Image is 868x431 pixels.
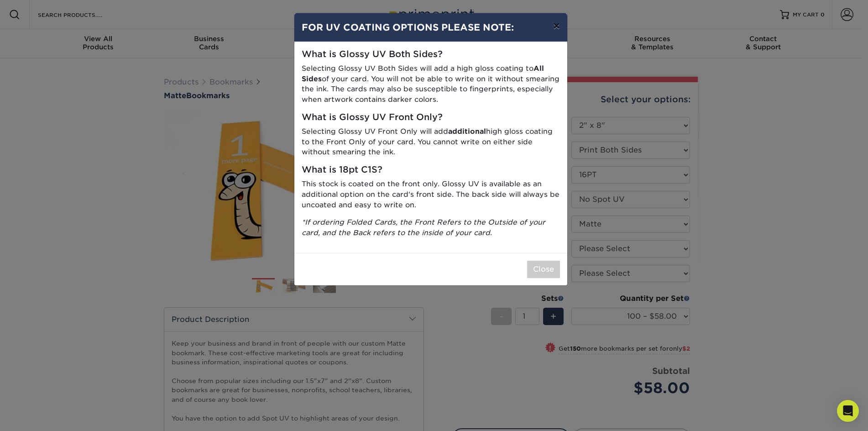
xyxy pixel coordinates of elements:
[448,127,486,136] strong: additional
[302,49,560,60] h5: What is Glossy UV Both Sides?
[302,64,544,83] strong: All Sides
[546,13,567,39] button: ×
[302,112,560,123] h5: What is Glossy UV Front Only?
[837,400,859,422] div: Open Intercom Messenger
[302,21,560,34] h4: FOR UV COATING OPTIONS PLEASE NOTE:
[302,126,560,158] p: Selecting Glossy UV Front Only will add high gloss coating to the Front Only of your card. You ca...
[302,165,560,175] h5: What is 18pt C1S?
[302,218,545,237] i: *If ordering Folded Cards, the Front Refers to the Outside of your card, and the Back refers to t...
[527,261,560,278] button: Close
[302,179,560,210] p: This stock is coated on the front only. Glossy UV is available as an additional option on the car...
[302,63,560,105] p: Selecting Glossy UV Both Sides will add a high gloss coating to of your card. You will not be abl...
